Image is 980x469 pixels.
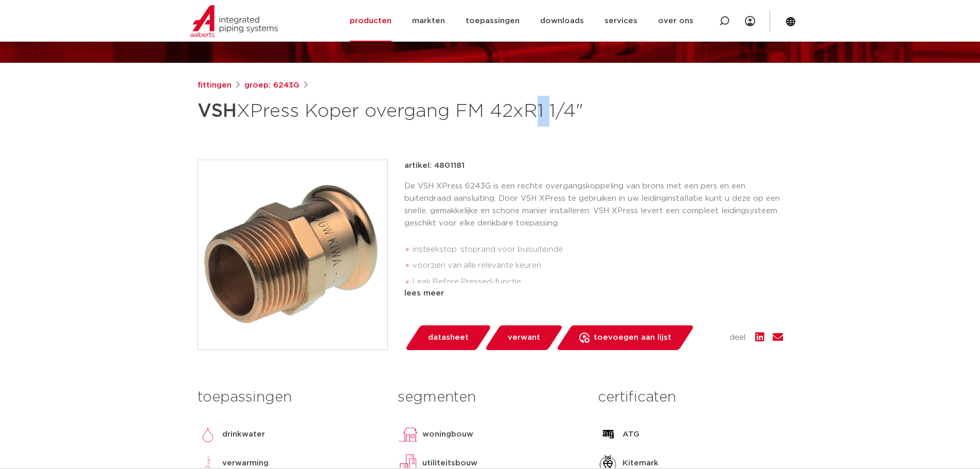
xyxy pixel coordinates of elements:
[622,428,639,441] p: ATG
[198,424,218,445] img: drinkwater
[484,325,563,350] a: verwant
[413,257,783,274] li: voorzien van alle relevante keuren
[404,180,783,230] p: De VSH XPress 6243G is een rechte overgangskoppeling van brons met een pers en een buitendraad aa...
[198,160,387,350] img: Product Image for VSH XPress Koper overgang FM 42xR1 1/4"
[428,329,469,346] span: datasheet
[598,424,618,445] img: ATG
[244,79,299,92] a: groep: 6243G
[198,96,584,127] h1: XPress Koper overgang FM 42xR1 1/4"
[598,387,782,408] h3: certificaten
[594,329,671,346] span: toevoegen aan lijst
[222,428,265,441] p: drinkwater
[398,424,418,445] img: woningbouw
[413,241,783,258] li: insteekstop: stoprand voor buisuiteinde
[404,325,492,350] a: datasheet
[413,274,783,290] li: Leak Before Pressed-functie
[198,79,231,92] a: fittingen
[422,428,473,441] p: woningbouw
[198,102,237,120] strong: VSH
[729,332,747,344] span: deel:
[404,160,465,172] p: artikel: 4801181
[508,329,540,346] span: verwant
[198,387,382,408] h3: toepassingen
[404,287,783,300] div: lees meer
[398,387,582,408] h3: segmenten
